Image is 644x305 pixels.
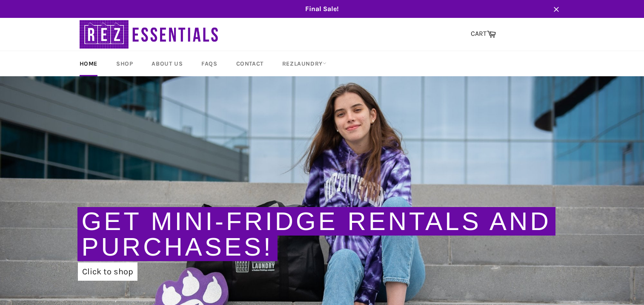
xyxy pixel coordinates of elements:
[228,51,272,76] a: Contact
[193,51,226,76] a: FAQs
[71,4,573,14] span: Final Sale!
[274,51,335,76] a: RezLaundry
[143,51,191,76] a: About Us
[71,51,106,76] a: Home
[80,18,220,51] img: RezEssentials
[108,51,141,76] a: Shop
[82,207,551,261] a: Get Mini-Fridge Rentals and Purchases!
[467,25,500,43] a: CART
[78,262,137,281] a: Click to shop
